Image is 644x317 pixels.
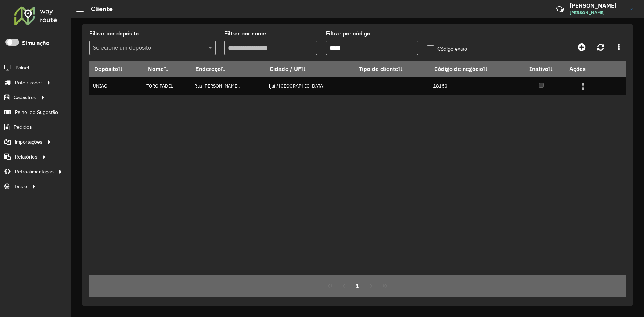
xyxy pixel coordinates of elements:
td: UNIAO [89,77,143,95]
span: Painel de Sugestão [15,109,58,116]
label: Filtrar por depósito [89,29,139,38]
label: Código exato [427,45,467,53]
span: Painel [16,64,29,72]
td: Rua [PERSON_NAME], [191,77,265,95]
th: Tipo de cliente [354,61,429,77]
td: TORO PADEL [143,77,191,95]
label: Filtrar por nome [224,29,266,38]
span: Cadastros [14,94,36,101]
span: [PERSON_NAME] [570,9,624,16]
td: 18150 [429,77,518,95]
label: Simulação [22,39,49,47]
a: Contato Rápido [552,1,568,17]
th: Código de negócio [429,61,518,77]
th: Endereço [191,61,265,77]
span: Retroalimentação [15,168,54,176]
label: Filtrar por código [326,29,370,38]
button: 1 [351,279,365,293]
span: Tático [14,183,27,190]
span: Importações [15,138,42,146]
h2: Cliente [84,5,113,13]
span: Roteirizador [15,79,42,86]
h3: [PERSON_NAME] [570,2,624,9]
td: Ijuí / [GEOGRAPHIC_DATA] [265,77,354,95]
span: Relatórios [15,153,37,161]
th: Cidade / UF [265,61,354,77]
span: Pedidos [14,123,32,131]
th: Nome [143,61,191,77]
th: Depósito [89,61,143,77]
th: Inativo [518,61,564,77]
th: Ações [564,61,608,76]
